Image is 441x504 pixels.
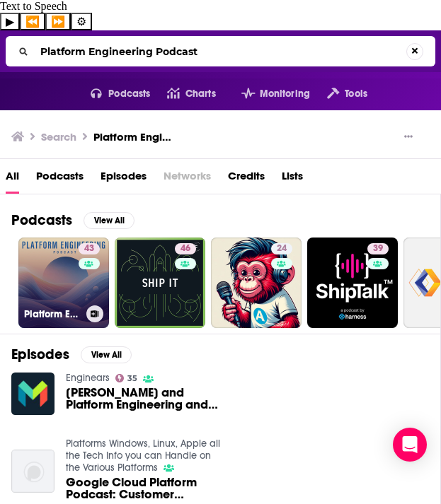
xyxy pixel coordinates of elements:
a: 39 [307,238,398,328]
a: 43Platform Engineering Podcast [18,238,109,328]
a: EpisodesView All [11,346,132,363]
a: 43 [79,243,100,254]
a: 24 [271,243,292,254]
span: 39 [373,242,383,256]
a: Monzo and Platform Engineering and Developer Tooling | Enginears Podcast [66,387,227,411]
a: 24 [211,238,302,328]
a: All [6,165,19,194]
span: Monitoring [260,84,310,104]
button: Previous [20,13,45,30]
span: 43 [84,242,94,256]
span: Charts [185,84,216,104]
img: Google Cloud Platform Podcast: Customer Reliability Engineering with Luke Stone [11,450,55,493]
a: Google Cloud Platform Podcast: Customer Reliability Engineering with Luke Stone [66,476,227,500]
div: Search... [6,36,435,66]
a: Podcasts [36,165,84,194]
span: Google Cloud Platform Podcast: Customer Reliability Engineering with [PERSON_NAME] [66,476,227,500]
h2: Episodes [11,346,69,363]
h2: Podcasts [11,211,72,229]
input: Search... [35,40,406,63]
span: 24 [277,242,287,256]
a: Platforms Windows, Linux, Apple all the Tech Info you can Handle on the Various Platforms [66,438,220,474]
button: Forward [45,13,71,30]
span: Tools [345,84,367,104]
a: Charts [150,83,215,105]
a: Lists [282,165,303,194]
button: View All [84,212,134,229]
span: 46 [181,242,190,256]
span: [PERSON_NAME] and Platform Engineering and Developer Tooling | Enginears Podcast [66,387,227,411]
a: 46 [175,243,196,254]
button: open menu [310,83,367,105]
button: Settings [71,13,92,30]
span: Podcasts [108,84,150,104]
a: Episodes [101,165,147,194]
h3: Platform Engineering Podcast [93,130,177,143]
img: Monzo and Platform Engineering and Developer Tooling | Enginears Podcast [11,373,55,416]
h3: Platform Engineering Podcast [24,308,81,320]
span: 35 [127,375,137,382]
a: 35 [115,374,138,382]
h3: Search [41,130,76,143]
a: 46 [115,238,205,328]
a: Enginears [66,372,110,384]
a: PodcastsView All [11,211,134,229]
a: Credits [228,165,265,194]
button: open menu [74,83,151,105]
div: Open Intercom Messenger [393,428,427,462]
span: Networks [164,165,211,194]
button: Show More Button [399,130,418,144]
a: 39 [367,243,389,254]
button: open menu [224,83,310,105]
button: View All [81,346,132,363]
